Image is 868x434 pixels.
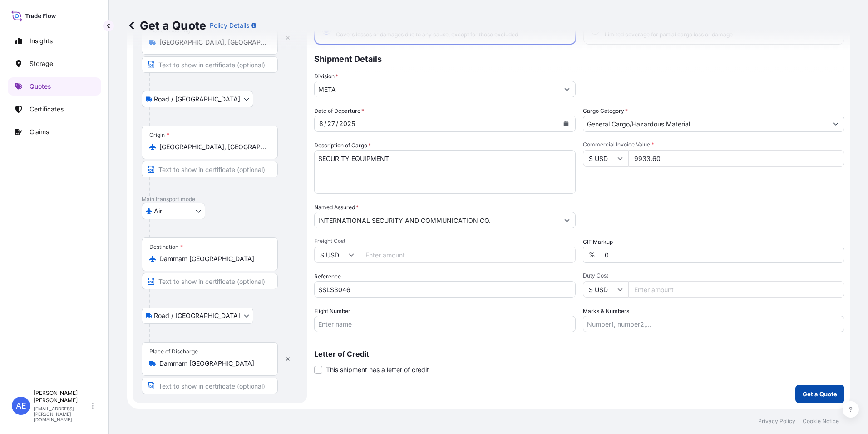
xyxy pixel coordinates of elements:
[8,77,101,96] a: Quotes
[314,272,341,281] label: Reference
[30,36,53,45] p: Insights
[30,59,53,68] p: Storage
[314,350,844,358] p: Letter of Credit
[583,116,828,132] input: Select a commodity type
[159,142,266,151] input: Origin
[314,316,576,332] input: Enter name
[142,203,205,219] button: Select transport
[8,55,101,73] a: Storage
[314,307,350,316] label: Flight Number
[34,389,90,404] p: [PERSON_NAME] [PERSON_NAME]
[314,106,364,116] span: Date of Departure
[803,389,837,399] p: Get a Quote
[154,311,240,320] span: Road / [GEOGRAPHIC_DATA]
[149,131,169,139] div: Origin
[127,18,206,33] p: Get a Quote
[628,281,844,298] input: Enter amount
[360,247,576,263] input: Enter amount
[142,308,253,324] button: Select transport
[314,281,576,298] input: Your internal reference
[758,418,795,425] a: Privacy Policy
[795,385,844,403] button: Get a Quote
[34,406,90,422] p: [EMAIL_ADDRESS][PERSON_NAME][DOMAIN_NAME]
[601,247,844,263] input: Enter percentage
[149,348,198,355] div: Place of Discharge
[583,141,844,148] span: Commercial Invoice Value
[314,72,338,81] label: Division
[30,127,49,136] p: Claims
[583,272,844,279] span: Duty Cost
[828,116,844,132] button: Show suggestions
[583,307,629,316] label: Marks & Numbers
[142,91,253,107] button: Select transport
[142,273,278,289] input: Text to appear on certificate
[559,81,575,97] button: Show suggestions
[583,237,613,247] label: CIF Markup
[314,203,359,212] label: Named Assured
[142,56,278,73] input: Text to appear on certificate
[583,316,844,332] input: Number1, number2,...
[559,116,573,131] button: Calendar
[324,118,326,129] div: /
[315,81,559,97] input: Type to search division
[315,212,559,228] input: Full name
[142,161,278,177] input: Text to appear on certificate
[154,207,162,216] span: Air
[803,418,839,425] a: Cookie Notice
[159,359,266,368] input: Place of Discharge
[326,118,336,129] div: day,
[628,150,844,167] input: Type amount
[142,378,278,394] input: Text to appear on certificate
[8,100,101,118] a: Certificates
[318,118,324,129] div: month,
[559,212,575,228] button: Show suggestions
[314,237,576,245] span: Freight Cost
[210,21,249,30] p: Policy Details
[154,95,240,104] span: Road / [GEOGRAPHIC_DATA]
[16,401,26,410] span: AE
[149,243,183,251] div: Destination
[583,106,628,116] label: Cargo Category
[30,105,64,114] p: Certificates
[336,118,338,129] div: /
[314,141,371,150] label: Description of Cargo
[8,32,101,50] a: Insights
[8,123,101,141] a: Claims
[338,118,356,129] div: year,
[159,254,266,263] input: Destination
[314,45,844,72] p: Shipment Details
[142,196,298,203] p: Main transport mode
[583,247,601,263] div: %
[326,365,429,374] span: This shipment has a letter of credit
[30,82,51,91] p: Quotes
